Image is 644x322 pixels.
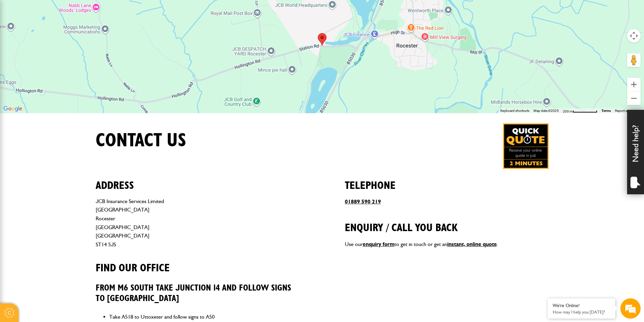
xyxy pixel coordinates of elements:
input: Enter your last name [9,63,123,77]
a: enquiry form [363,241,395,247]
p: Use our to get in touch or get an . [345,240,549,249]
p: How may I help you today? [553,309,610,315]
a: instant, online quote [447,241,497,247]
em: Start Chat [92,208,123,217]
a: Terms [601,108,611,113]
address: JCB Insurance Services Limited [GEOGRAPHIC_DATA] Rocester [GEOGRAPHIC_DATA] [GEOGRAPHIC_DATA] ST1... [96,197,300,249]
h2: Find our office [96,251,300,274]
button: Zoom out [627,92,641,105]
img: Quick Quote [503,123,549,169]
div: Need help? [627,110,644,194]
div: We're Online! [553,303,610,308]
a: 01889 590 219 [345,198,381,205]
h2: Enquiry / call you back [345,211,549,234]
button: Zoom in [627,78,641,91]
img: d_20077148190_company_1631870298795_20077148190 [11,38,28,47]
a: Report a map error [615,109,642,113]
textarea: Type your message and hit 'Enter' [9,122,123,202]
img: Google [2,104,24,113]
input: Enter your phone number [9,102,123,117]
li: Take A518 to Uttoxeter and follow signs to A50 [109,313,300,321]
a: Get your insurance quote in just 2-minutes [503,123,549,169]
button: Keyboard shortcuts [500,108,529,113]
input: Enter your email address [9,82,123,97]
button: Drag Pegman onto the map to open Street View [627,53,641,67]
span: Map data ©2025 [533,109,559,113]
h1: Contact us [96,129,186,152]
h2: Telephone [345,169,549,192]
div: Minimize live chat window [111,3,127,20]
h2: Address [96,169,300,192]
h3: From M6 South take Junction 14 and follow signs to [GEOGRAPHIC_DATA] [96,283,300,304]
button: Map scale: 200 m per 69 pixels [561,108,599,113]
div: Chat with us now [35,38,114,47]
span: 200 m [563,109,573,113]
button: Map camera controls [627,29,641,43]
a: Open this area in Google Maps (opens a new window) [2,104,24,113]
